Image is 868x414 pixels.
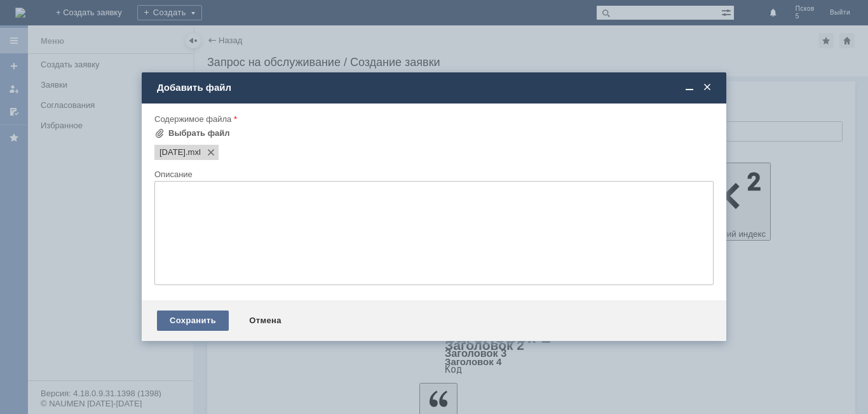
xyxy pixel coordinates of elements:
[5,5,186,15] div: ДД! Удалите чеки
[154,115,711,123] div: Содержимое файла
[159,147,186,157] span: 07.09.2025.mxl
[168,128,230,138] div: Выбрать файл
[683,82,696,93] span: Свернуть (Ctrl + M)
[186,147,201,157] span: 07.09.2025.mxl
[157,82,714,93] div: Добавить файл
[701,82,714,93] span: Закрыть
[154,170,711,178] div: Описание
